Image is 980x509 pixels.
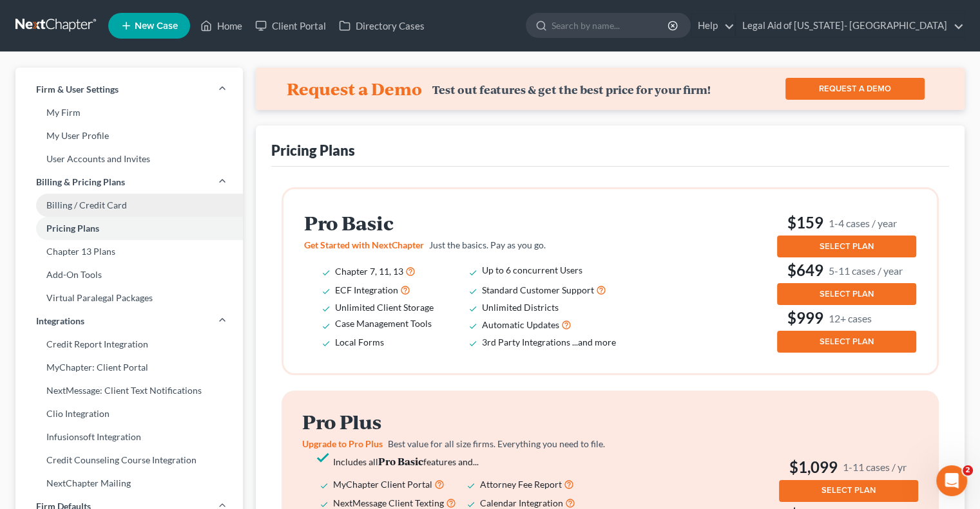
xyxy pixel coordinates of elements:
[15,217,243,240] a: Pricing Plans
[15,286,243,310] a: Virtual Paralegal Packages
[302,438,383,449] span: Upgrade to Pro Plus
[15,194,243,217] a: Billing / Credit Card
[15,263,243,286] a: Add-On Tools
[777,236,916,257] button: SELECT PLAN
[482,302,559,313] span: Unlimited Districts
[777,331,916,353] button: SELECT PLAN
[335,284,398,295] span: ECF Integration
[15,101,243,124] a: My Firm
[829,264,903,277] small: 5-11 cases / year
[36,315,84,328] span: Integrations
[821,485,876,495] span: SELECT PLAN
[388,438,605,449] span: Best value for all size firms. Everything you need to file.
[785,78,925,100] a: REQUEST A DEMO
[15,78,243,101] a: Firm & User Settings
[429,239,546,250] span: Just the basics. Pay as you go.
[15,333,243,356] a: Credit Report Integration
[332,14,431,37] a: Directory Cases
[777,283,916,305] button: SELECT PLAN
[304,239,424,250] span: Get Started with NextChapter
[482,264,582,275] span: Up to 6 concurrent Users
[304,212,634,234] h2: Pro Basic
[15,425,243,449] a: Infusionsoft Integration
[36,176,125,189] span: Billing & Pricing Plans
[335,302,434,313] span: Unlimited Client Storage
[482,337,570,347] span: 3rd Party Integrations
[15,472,243,495] a: NextChapter Mailing
[378,454,423,468] strong: Pro Basic
[936,465,967,496] iframe: Intercom live chat
[15,124,243,147] a: My User Profile
[302,411,632,432] h2: Pro Plus
[777,308,916,328] h3: $999
[15,171,243,194] a: Billing & Pricing Plans
[432,83,711,97] div: Test out features & get the best price for your firm!
[333,456,479,467] span: Includes all features and...
[572,337,616,347] span: ...and more
[820,337,874,347] span: SELECT PLAN
[335,337,384,347] span: Local Forms
[15,356,243,379] a: MyChapter: Client Portal
[333,479,432,490] span: MyChapter Client Portal
[333,497,444,508] span: NextMessage Client Texting
[820,241,874,252] span: SELECT PLAN
[482,284,594,295] span: Standard Customer Support
[480,497,563,508] span: Calendar Integration
[779,457,918,477] h3: $1,099
[482,319,559,330] span: Automatic Updates
[691,14,735,37] a: Help
[36,83,119,96] span: Firm & User Settings
[736,14,964,37] a: Legal Aid of [US_STATE]- [GEOGRAPHIC_DATA]
[194,14,249,37] a: Home
[843,460,907,474] small: 1-11 cases / yr
[777,260,916,281] h3: $649
[249,14,332,37] a: Client Portal
[552,14,669,37] input: Search by name...
[820,289,874,299] span: SELECT PLAN
[335,318,432,329] span: Case Management Tools
[963,465,973,476] span: 2
[779,480,918,502] button: SELECT PLAN
[15,402,243,425] a: Clio Integration
[829,311,872,325] small: 12+ cases
[480,479,562,490] span: Attorney Fee Report
[15,147,243,171] a: User Accounts and Invites
[271,141,355,160] div: Pricing Plans
[15,449,243,472] a: Credit Counseling Course Integration
[777,212,916,233] h3: $159
[135,21,178,31] span: New Case
[15,379,243,402] a: NextMessage: Client Text Notifications
[15,240,243,263] a: Chapter 13 Plans
[287,79,422,99] h4: Request a Demo
[15,310,243,333] a: Integrations
[335,266,403,277] span: Chapter 7, 11, 13
[829,216,897,230] small: 1-4 cases / year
